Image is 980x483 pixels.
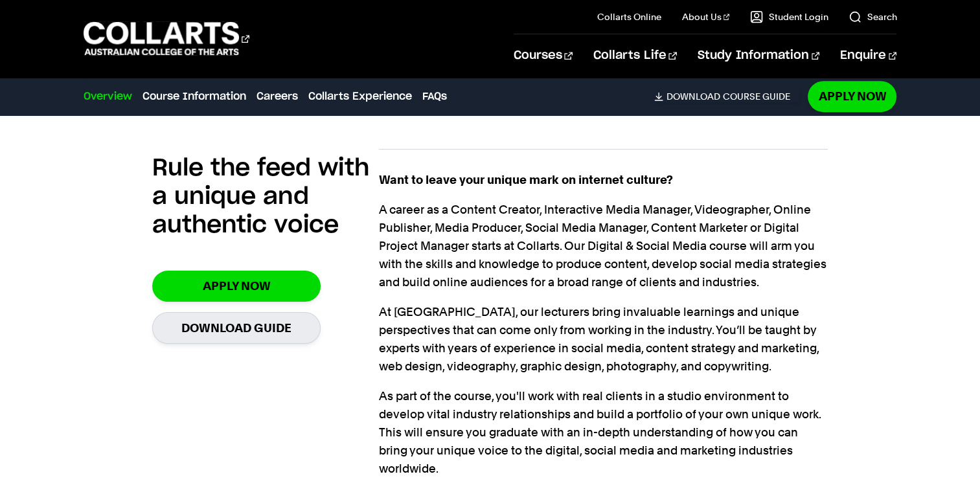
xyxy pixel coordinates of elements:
[152,312,321,344] a: Download Guide
[840,34,896,77] a: Enquire
[514,34,573,77] a: Courses
[597,10,661,23] a: Collarts Online
[379,387,827,478] p: As part of the course, you'll work with real clients in a studio environment to develop vital ind...
[654,91,800,102] a: DownloadCourse Guide
[84,20,249,57] div: Go to homepage
[152,154,379,240] h2: Rule the feed with a unique and authentic voice
[379,303,827,376] p: At [GEOGRAPHIC_DATA], our lecturers bring invaluable learnings and unique perspectives that can c...
[84,89,132,104] a: Overview
[142,89,246,104] a: Course Information
[808,81,896,111] a: Apply Now
[422,89,447,104] a: FAQs
[593,34,677,77] a: Collarts Life
[666,91,720,102] span: Download
[308,89,412,104] a: Collarts Experience
[682,10,730,23] a: About Us
[750,10,828,23] a: Student Login
[698,34,819,77] a: Study Information
[152,271,321,301] a: Apply Now
[849,10,896,23] a: Search
[379,173,673,186] strong: Want to leave your unique mark on internet culture?
[256,89,298,104] a: Careers
[379,201,827,291] p: A career as a Content Creator, Interactive Media Manager, Videographer, Online Publisher, Media P...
